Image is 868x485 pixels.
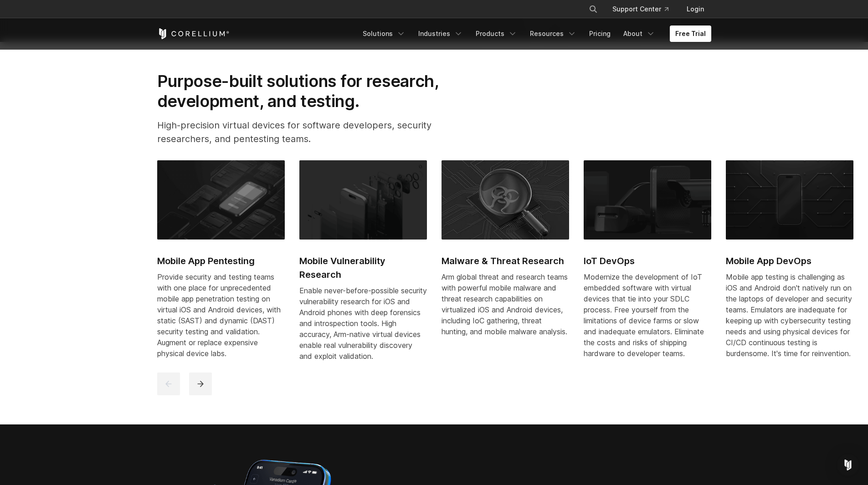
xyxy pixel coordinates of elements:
[157,271,285,359] div: Provide security and testing teams with one place for unprecedented mobile app penetration testin...
[618,26,661,42] a: About
[670,26,711,42] a: Free Trial
[299,160,427,373] a: Mobile Vulnerability Research Mobile Vulnerability Research Enable never-before-possible security...
[357,26,411,42] a: Solutions
[470,26,523,42] a: Products
[157,28,230,39] a: Corellium Home
[157,160,285,370] a: Mobile App Pentesting Mobile App Pentesting Provide security and testing teams with one place for...
[357,26,711,42] div: Navigation Menu
[679,1,711,17] a: Login
[584,26,616,42] a: Pricing
[299,285,427,362] div: Enable never-before-possible security vulnerability research for iOS and Android phones with deep...
[726,160,853,240] img: Mobile App DevOps
[442,160,569,240] img: Malware & Threat Research
[442,160,569,348] a: Malware & Threat Research Malware & Threat Research Arm global threat and research teams with pow...
[726,254,853,268] h2: Mobile App DevOps
[157,254,285,268] h2: Mobile App Pentesting
[584,254,711,268] h2: IoT DevOps
[442,254,569,268] h2: Malware & Threat Research
[585,1,601,17] button: Search
[726,271,853,359] div: Mobile app testing is challenging as iOS and Android don't natively run on the laptops of develop...
[837,454,859,476] div: Open Intercom Messenger
[157,71,468,112] h2: Purpose-built solutions for research, development, and testing.
[578,1,711,17] div: Navigation Menu
[299,160,427,240] img: Mobile Vulnerability Research
[157,160,285,240] img: Mobile App Pentesting
[299,254,427,281] h2: Mobile Vulnerability Research
[157,118,468,146] p: High-precision virtual devices for software developers, security researchers, and pentesting teams.
[189,373,212,395] button: next
[584,160,711,370] a: IoT DevOps IoT DevOps Modernize the development of IoT embedded software with virtual devices tha...
[584,160,711,240] img: IoT DevOps
[413,26,468,42] a: Industries
[605,1,676,17] a: Support Center
[524,26,582,42] a: Resources
[442,271,569,337] div: Arm global threat and research teams with powerful mobile malware and threat research capabilitie...
[157,373,180,395] button: previous
[584,271,711,359] div: Modernize the development of IoT embedded software with virtual devices that tie into your SDLC p...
